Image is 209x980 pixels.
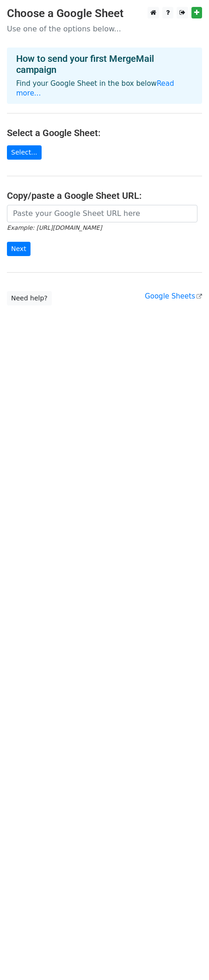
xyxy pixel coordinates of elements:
[7,205,197,222] input: Paste your Google Sheet URL here
[7,24,202,34] p: Use one of the options below...
[7,7,202,20] h3: Choose a Google Sheet
[16,79,193,98] p: Find your Google Sheet in the box below
[7,291,52,305] a: Need help?
[16,53,193,75] h4: How to send your first MergeMail campaign
[7,242,31,256] input: Next
[7,127,202,138] h4: Select a Google Sheet:
[145,292,202,300] a: Google Sheets
[7,190,202,201] h4: Copy/paste a Google Sheet URL:
[16,79,174,97] a: Read more...
[7,224,102,231] small: Example: [URL][DOMAIN_NAME]
[7,145,42,160] a: Select...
